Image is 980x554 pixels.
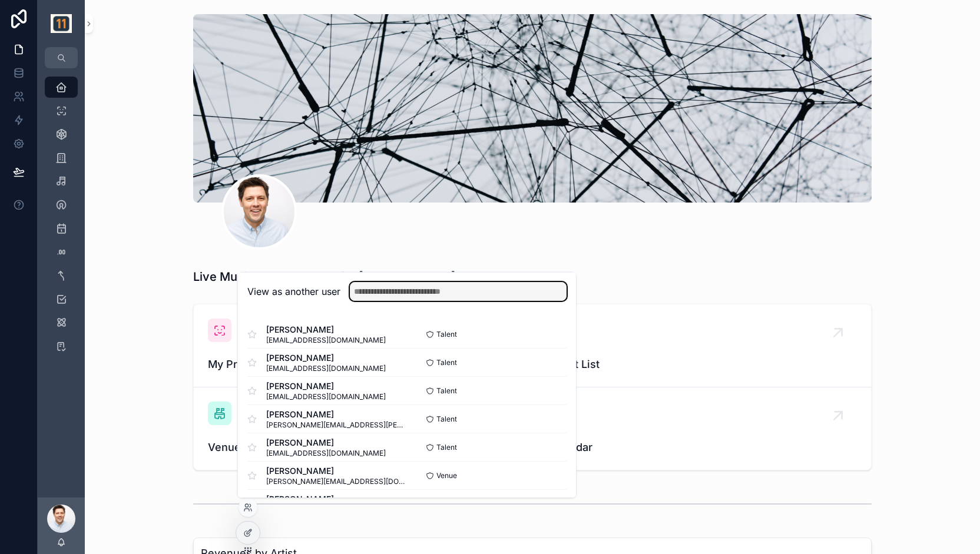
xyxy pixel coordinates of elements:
a: Talent List [532,304,871,387]
span: Talent [436,386,457,395]
span: [PERSON_NAME] [266,323,386,335]
span: Venue [436,470,457,480]
span: [PERSON_NAME][EMAIL_ADDRESS][PERSON_NAME][DOMAIN_NAME] [266,420,407,429]
span: Talent [436,357,457,367]
span: [PERSON_NAME] [266,493,386,505]
span: My Profile [208,356,518,373]
span: [PERSON_NAME][EMAIL_ADDRESS][DOMAIN_NAME] [266,476,407,486]
span: Talent List [547,356,857,373]
a: My Profile [194,304,532,387]
span: [EMAIL_ADDRESS][DOMAIN_NAME] [266,335,386,344]
a: Calendar [532,387,871,470]
span: [EMAIL_ADDRESS][DOMAIN_NAME] [266,392,386,401]
span: [EMAIL_ADDRESS][DOMAIN_NAME] [266,448,386,457]
span: Talent [436,329,457,339]
span: [PERSON_NAME] [266,351,386,363]
img: App logo [51,14,71,33]
span: [PERSON_NAME] [266,436,386,448]
a: Venues [194,387,532,470]
span: [EMAIL_ADDRESS][DOMAIN_NAME] [266,363,386,373]
h2: View as another user [247,284,340,298]
h1: Live Music OS Dashboard for [PERSON_NAME] [193,268,455,285]
span: [PERSON_NAME] [266,408,407,420]
span: Talent [436,442,457,452]
span: [PERSON_NAME] [266,380,386,392]
span: Venues [208,439,518,456]
div: scrollable content [38,68,85,372]
span: [PERSON_NAME] [266,465,407,476]
span: Talent [436,414,457,423]
span: Calendar [547,439,857,456]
